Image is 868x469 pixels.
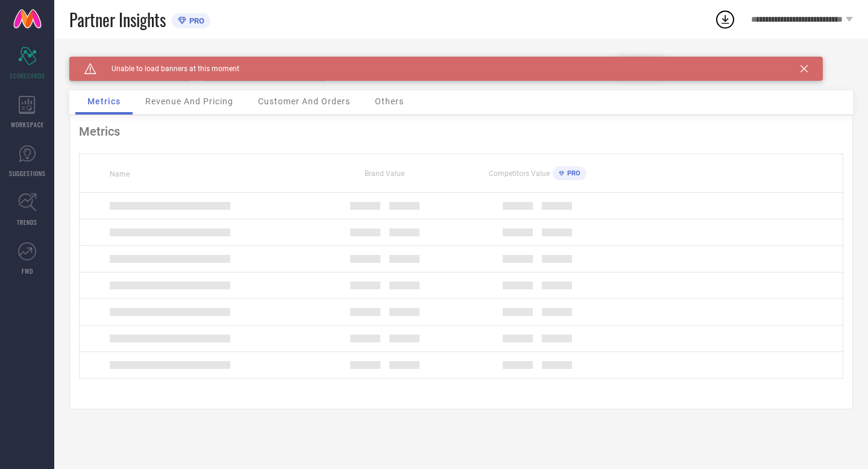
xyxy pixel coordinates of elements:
[22,266,33,275] span: FWD
[145,96,233,106] span: Revenue And Pricing
[258,96,350,106] span: Customer And Orders
[11,120,44,129] span: WORKSPACE
[69,7,166,32] span: Partner Insights
[365,169,404,178] span: Brand Value
[375,96,404,106] span: Others
[714,8,736,30] div: Open download list
[69,57,190,65] div: Brand
[96,65,239,73] span: Unable to load banners at this moment
[564,169,580,177] span: PRO
[17,218,37,227] span: TRENDS
[186,16,204,25] span: PRO
[79,124,843,139] div: Metrics
[9,169,46,178] span: SUGGESTIONS
[110,170,130,178] span: Name
[10,71,45,80] span: SCORECARDS
[87,96,121,106] span: Metrics
[489,169,550,178] span: Competitors Value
